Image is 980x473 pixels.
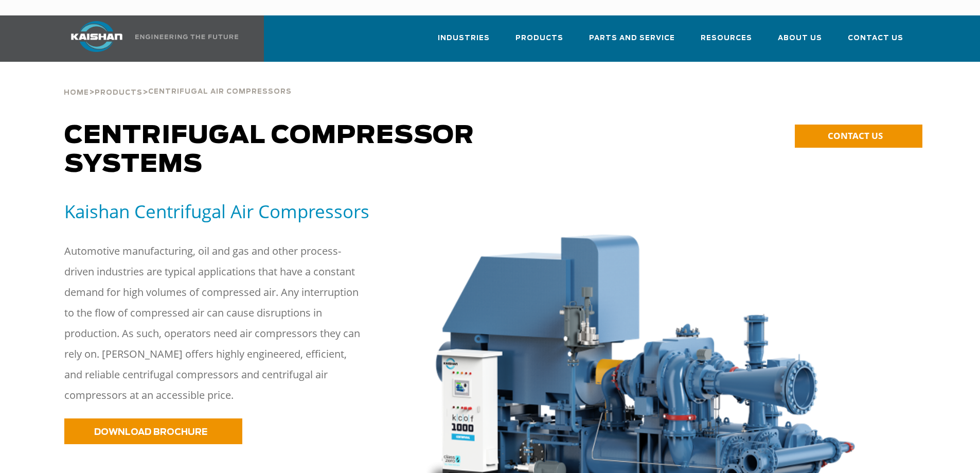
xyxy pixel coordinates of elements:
a: Kaishan USA [58,15,240,62]
span: CONTACT US [828,130,883,142]
a: Home [64,87,89,97]
img: kaishan logo [58,21,135,52]
a: About Us [778,25,822,60]
span: Industries [438,32,490,44]
span: Parts and Service [589,32,675,44]
a: Products [515,25,563,60]
a: Parts and Service [589,25,675,60]
p: Automotive manufacturing, oil and gas and other process-driven industries are typical application... [64,241,363,406]
a: Products [95,87,142,97]
span: Products [95,90,142,96]
a: DOWNLOAD BROCHURE [64,418,242,444]
span: Home [64,90,89,96]
h5: Kaishan Centrifugal Air Compressors [64,200,398,223]
span: Contact Us [848,32,903,44]
a: Contact Us [848,25,903,60]
span: Resources [701,32,752,44]
span: Centrifugal Air Compressors [148,89,292,95]
div: > > [64,62,292,101]
a: Resources [701,25,752,60]
span: Products [515,32,563,44]
a: CONTACT US [795,125,922,148]
span: DOWNLOAD BROCHURE [94,428,207,436]
a: Industries [438,25,490,60]
img: Engineering the future [135,34,238,39]
span: Centrifugal Compressor Systems [64,124,474,177]
span: About Us [778,32,822,44]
